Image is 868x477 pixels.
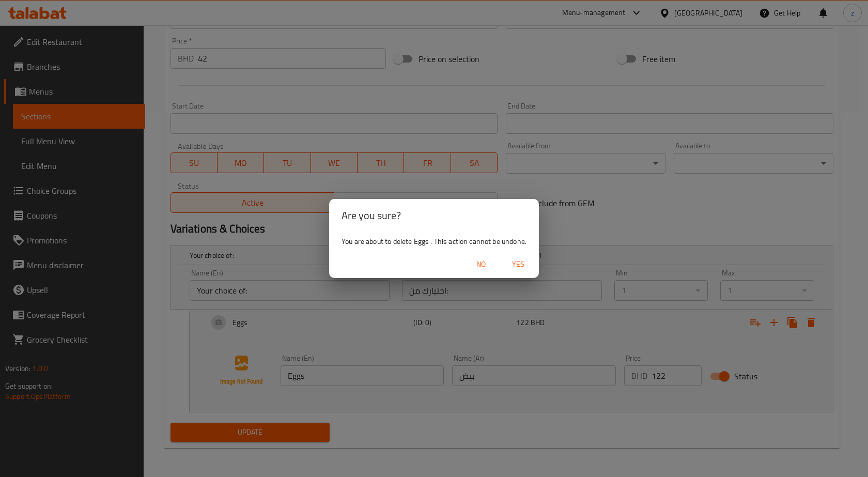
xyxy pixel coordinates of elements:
[502,255,535,274] button: Yes
[329,232,539,251] div: You are about to delete Eggs . This action cannot be undone.
[342,207,526,224] h2: Are you sure?
[506,258,531,271] span: Yes
[464,255,498,274] button: No
[469,258,493,271] span: No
